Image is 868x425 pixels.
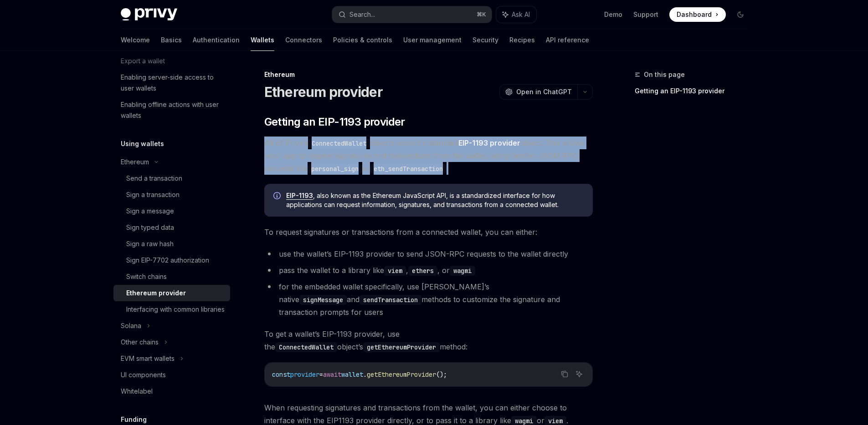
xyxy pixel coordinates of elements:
a: Sign a message [113,203,230,219]
div: Sign EIP-7702 authorization [126,255,209,266]
span: ⌘ K [477,11,486,18]
h1: Ethereum provider [264,84,383,100]
img: dark logo [121,8,177,21]
a: Send a transaction [113,170,230,187]
a: User management [403,29,462,51]
span: . [363,370,367,379]
span: All of Privy’s objects export a standard object. This allows your app to request signatures and t... [264,137,593,175]
code: ConnectedWallet [275,342,337,352]
button: Toggle dark mode [733,7,748,22]
span: await [323,370,341,379]
div: UI components [121,369,166,380]
a: Authentication [193,29,240,51]
div: EVM smart wallets [121,353,175,364]
a: Demo [604,10,622,19]
a: Sign EIP-7702 authorization [113,252,230,268]
div: Enabling server-side access to user wallets [121,72,225,94]
div: Send a transaction [126,173,182,184]
div: Sign a raw hash [126,238,174,249]
a: EIP-1193 provider [458,138,520,148]
a: Connectors [285,29,322,51]
a: Sign a transaction [113,187,230,203]
a: Enabling server-side access to user wallets [113,69,230,96]
span: To request signatures or transactions from a connected wallet, you can either: [264,226,593,238]
code: personal_sign [308,164,362,174]
li: pass the wallet to a library like , , or [264,264,593,277]
div: Ethereum [121,157,149,167]
a: Dashboard [669,7,726,22]
code: getEthereumProvider [363,342,440,352]
button: Search...⌘K [332,6,492,23]
span: (); [436,370,447,379]
a: UI components [113,367,230,383]
button: Copy the contents from the code block [559,368,570,380]
a: Recipes [509,29,535,51]
span: Ask AI [512,10,530,19]
a: Policies & controls [333,29,392,51]
span: getEthereumProvider [367,370,436,379]
a: Interfacing with common libraries [113,301,230,318]
a: Security [473,29,498,51]
span: const [272,370,290,379]
a: Welcome [121,29,150,51]
a: Sign typed data [113,219,230,236]
code: signMessage [299,295,347,305]
a: Support [633,10,658,19]
span: = [319,370,323,379]
a: API reference [546,29,589,51]
div: Solana [121,320,141,331]
span: To get a wallet’s EIP-1193 provider, use the object’s method: [264,328,593,353]
a: Whitelabel [113,383,230,400]
div: Interfacing with common libraries [126,304,225,315]
span: provider [290,370,319,379]
a: Ethereum provider [113,285,230,301]
button: Ask AI [496,6,536,23]
a: Sign a raw hash [113,236,230,252]
span: Getting an EIP-1193 provider [264,115,405,129]
div: Whitelabel [121,386,153,397]
div: Ethereum provider [126,288,186,299]
div: Sign typed data [126,222,174,233]
div: Other chains [121,337,159,348]
a: Getting an EIP-1193 provider [635,84,755,98]
div: Ethereum [264,70,593,79]
span: On this page [644,69,685,80]
code: eth_sendTransaction [370,164,447,174]
span: Open in ChatGPT [516,87,572,96]
span: Dashboard [677,10,712,19]
a: Basics [161,29,182,51]
code: viem [384,266,406,276]
button: Ask AI [573,368,585,380]
code: wagmi [450,266,475,276]
code: sendTransaction [360,295,421,305]
div: Search... [349,9,375,20]
div: Enabling offline actions with user wallets [121,99,225,121]
a: EIP-1193 [286,192,313,200]
code: ethers [408,266,437,276]
div: Sign a message [126,206,174,217]
div: Switch chains [126,271,167,282]
span: , also known as the Ethereum JavaScript API, is a standardized interface for how applications can... [286,191,584,209]
code: ConnectedWallet [308,138,370,148]
span: wallet [341,370,363,379]
button: Open in ChatGPT [499,84,577,100]
a: Switch chains [113,268,230,285]
a: Wallets [251,29,274,51]
li: use the wallet’s EIP-1193 provider to send JSON-RPC requests to the wallet directly [264,248,593,260]
li: for the embedded wallet specifically, use [PERSON_NAME]’s native and methods to customize the sig... [264,280,593,319]
a: Enabling offline actions with user wallets [113,96,230,124]
div: Sign a transaction [126,189,180,200]
h5: Funding [121,414,147,425]
svg: Info [273,192,282,201]
h5: Using wallets [121,138,164,149]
